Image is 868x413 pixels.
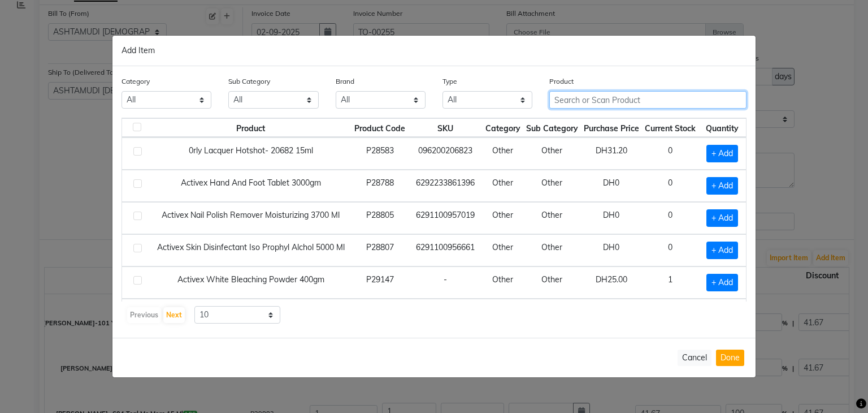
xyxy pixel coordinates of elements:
td: 6291100957019 [408,202,483,234]
td: Other [523,234,581,266]
td: Other [523,170,581,202]
td: Adore Funky Color [150,299,351,331]
td: 6291100956661 [408,234,483,266]
td: 096200206823 [408,137,483,170]
div: Add Item [112,36,756,66]
td: 0rly Lacquer Hotshot- 20682 15ml [150,137,351,170]
td: - [408,299,483,331]
td: 1 [642,299,698,331]
th: Product [150,118,351,137]
span: + Add [706,242,738,259]
td: - [408,266,483,299]
button: Done [716,350,744,366]
label: Category [121,76,150,87]
td: Other [483,234,523,266]
td: Other [523,266,581,299]
th: Sub Category [523,118,581,137]
span: + Add [706,274,738,291]
th: Product Code [351,118,408,137]
td: Other [483,266,523,299]
td: P29378 [351,299,408,331]
td: DH0 [581,234,642,266]
span: + Add [706,209,738,227]
label: Product [549,76,574,87]
td: P29147 [351,266,408,299]
label: Brand [336,76,354,87]
th: SKU [408,118,483,137]
td: 0 [642,234,698,266]
td: P28807 [351,234,408,266]
label: Type [442,76,457,87]
td: Activex Hand And Foot Tablet 3000gm [150,170,351,202]
td: P28583 [351,137,408,170]
td: 0 [642,170,698,202]
td: P28805 [351,202,408,234]
span: + Add [706,177,738,195]
label: Sub Category [228,76,270,87]
td: Activex Nail Polish Remover Moisturizing 3700 Ml [150,202,351,234]
button: Next [163,307,185,323]
td: Other [523,299,581,331]
td: Other [523,202,581,234]
td: DH25.00 [581,266,642,299]
td: DH0 [581,202,642,234]
td: DH0 [581,170,642,202]
th: Quantity [698,118,746,137]
td: Other [483,137,523,170]
td: DH0 [581,299,642,331]
th: Current Stock [642,118,698,137]
td: P28788 [351,170,408,202]
td: Other [483,170,523,202]
td: 0 [642,137,698,170]
input: Search or Scan Product [549,91,747,109]
td: 0 [642,202,698,234]
td: Other [523,137,581,170]
span: + Add [706,145,738,162]
td: 6292233861396 [408,170,483,202]
td: Other [483,202,523,234]
td: DH31.20 [581,137,642,170]
span: Purchase Price [584,123,639,134]
td: Activex White Bleaching Powder 400gm [150,266,351,299]
button: Cancel [678,350,711,366]
td: Activex Skin Disinfectant Iso Prophyl Alchol 5000 Ml [150,234,351,266]
td: Other [483,299,523,331]
td: 1 [642,266,698,299]
th: Category [483,118,523,137]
